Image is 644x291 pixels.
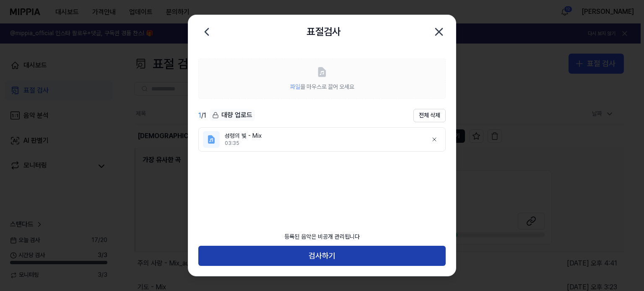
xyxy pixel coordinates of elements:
[290,83,354,90] span: 을 마우스로 끌어 오세요
[413,109,446,122] button: 전체 삭제
[290,83,300,90] span: 파일
[198,246,446,266] button: 검사하기
[306,24,341,40] h2: 표절검사
[225,132,421,140] div: 성령의 빛 - Mix
[198,111,206,121] div: / 1
[225,140,421,147] div: 03:35
[210,109,255,121] button: 대량 업로드
[279,228,365,246] div: 등록된 음악은 비공개 관리됩니다
[198,111,201,119] span: 1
